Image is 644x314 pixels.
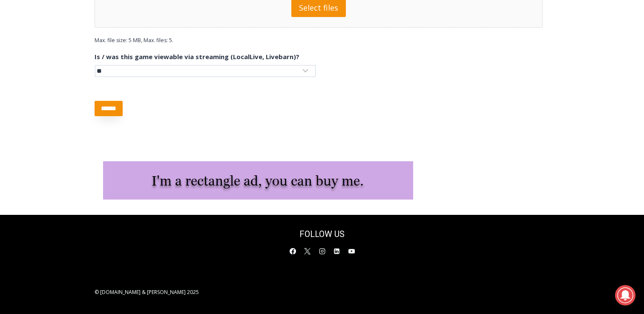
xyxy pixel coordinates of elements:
[95,288,316,296] p: © [DOMAIN_NAME] & [PERSON_NAME] 2025
[250,228,394,240] h2: FOLLOW US
[95,53,299,61] label: Is / was this game viewable via streaming (LocalLive, Livebarn)?
[215,0,402,83] div: "The first chef I interviewed talked about coming to [GEOGRAPHIC_DATA] from [GEOGRAPHIC_DATA] in ...
[316,245,328,257] a: Instagram
[286,245,299,257] a: Facebook
[205,83,413,106] a: Intern @ [DOMAIN_NAME]
[223,85,395,104] span: Intern @ [DOMAIN_NAME]
[103,161,413,200] img: I'm a rectangle ad, you can buy me
[345,245,358,257] a: YouTube
[301,245,314,257] a: X
[331,245,343,257] a: Linkedin
[95,30,180,44] span: Max. file size: 5 MB, Max. files: 5.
